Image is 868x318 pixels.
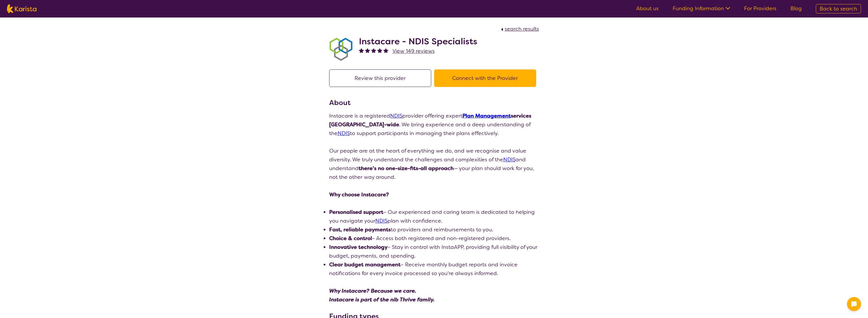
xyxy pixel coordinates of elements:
[359,48,364,53] img: fullstar
[820,5,857,12] span: Back to search
[790,5,802,12] a: Blog
[329,234,539,243] li: – Access both registered and non-registered providers.
[329,261,401,268] strong: Clear budget management
[390,112,402,119] a: NDIS
[505,25,539,32] span: search results
[359,36,477,47] h2: Instacare - NDIS Specialists
[329,235,372,242] strong: Choice & control
[383,48,388,53] img: fullstar
[636,5,659,12] a: About us
[329,226,391,233] strong: Fast, reliable payments
[365,48,370,53] img: fullstar
[329,97,539,108] h3: About
[329,225,539,234] li: to providers and reimbursements to you.
[329,111,539,138] p: Instacare is a registered provider offering expert . We bring experience and a deep understanding...
[377,48,382,53] img: fullstar
[673,5,730,12] a: Funding Information
[338,130,350,137] a: NDIS
[462,112,511,119] a: Plan Management
[744,5,776,12] a: For Providers
[329,209,383,216] strong: Personalised support
[329,244,387,251] strong: Innovative technology
[359,165,454,172] strong: there’s no one-size-fits-all approach
[7,4,36,13] img: Karista logo
[329,38,353,61] img: obkhna0zu27zdd4ubuus.png
[329,287,416,294] em: Why Instacare? Because we care.
[392,47,435,55] a: View 149 reviews
[329,208,539,225] li: – Our experienced and caring team is dedicated to helping you navigate your plan with confidence.
[434,69,536,87] button: Connect with the Provider
[329,146,539,181] p: Our people are at the heart of everything we do, and we recognise and value diversity. We truly u...
[499,25,539,32] a: search results
[329,260,539,278] li: – Receive monthly budget reports and invoice notifications for every invoice processed so you're ...
[503,156,515,163] a: NDIS
[329,296,435,303] em: Instacare is part of the nib Thrive family.
[371,48,376,53] img: fullstar
[392,48,435,55] span: View 149 reviews
[329,191,389,198] strong: Why choose Instacare?
[329,75,434,82] a: Review this provider
[816,4,861,13] a: Back to search
[329,69,431,87] button: Review this provider
[329,243,539,260] li: – Stay in control with InstaAPP, providing full visibility of your budget, payments, and spending.
[434,75,539,82] a: Connect with the Provider
[375,217,387,224] a: NDIS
